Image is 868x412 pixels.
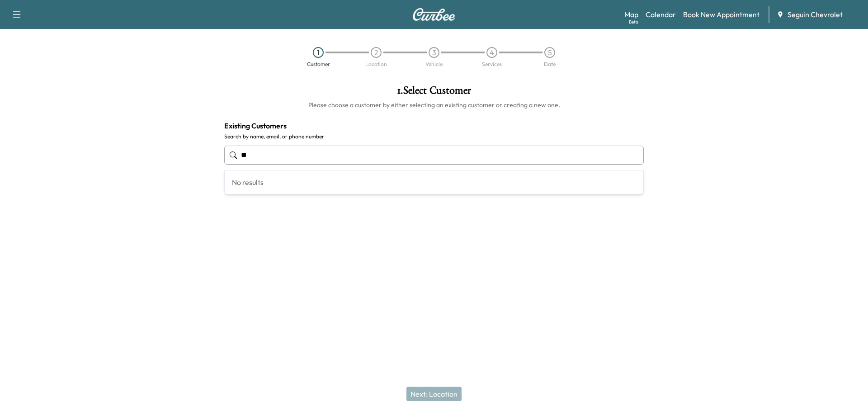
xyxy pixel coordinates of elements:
h1: 1 . Select Customer [224,85,644,100]
div: Location [365,62,387,67]
span: Seguin Chevrolet [788,9,843,20]
div: Date [544,62,556,67]
div: No results [225,170,643,194]
div: 5 [544,47,555,58]
div: Services [482,62,502,67]
a: Book New Appointment [683,9,759,20]
label: Search by name, email, or phone number [224,133,644,140]
div: 2 [371,47,382,58]
div: Customer [307,62,330,67]
div: Beta [629,19,638,25]
div: Vehicle [425,62,443,67]
div: 4 [486,47,497,58]
div: 3 [429,47,439,58]
img: Curbee Logo [412,8,456,21]
a: Calendar [646,9,676,20]
h6: Please choose a customer by either selecting an existing customer or creating a new one. [224,100,644,109]
div: 1 [313,47,324,58]
h4: Existing Customers [224,120,644,131]
a: MapBeta [624,9,638,20]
